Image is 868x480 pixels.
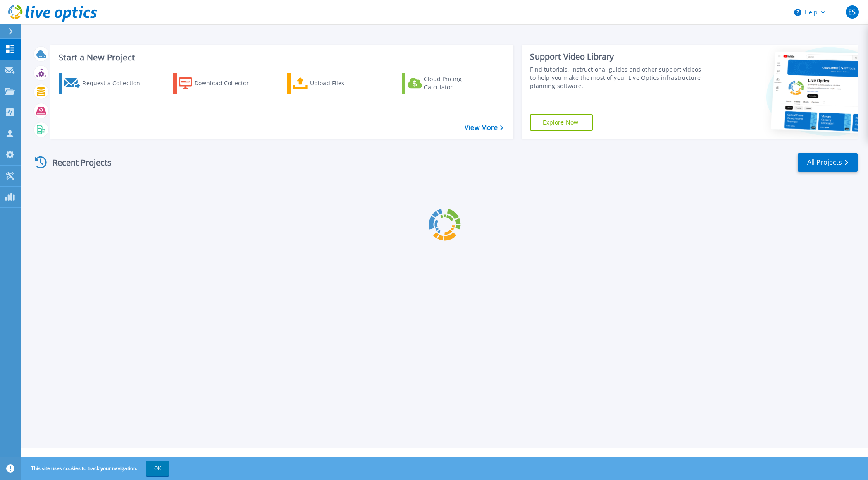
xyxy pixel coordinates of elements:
[194,75,260,91] div: Download Collector
[59,73,151,94] a: Request a Collection
[82,75,148,91] div: Request a Collection
[465,124,503,132] a: View More
[59,53,503,62] h3: Start a New Project
[287,73,379,94] a: Upload Files
[530,114,593,131] a: Explore Now!
[310,75,376,91] div: Upload Files
[530,65,702,90] div: Find tutorials, instructional guides and other support videos to help you make the most of your L...
[798,153,858,172] a: All Projects
[424,75,490,91] div: Cloud Pricing Calculator
[32,152,123,173] div: Recent Projects
[23,461,169,476] span: This site uses cookies to track your navigation.
[402,73,494,94] a: Cloud Pricing Calculator
[173,73,265,94] a: Download Collector
[530,51,702,62] div: Support Video Library
[146,461,169,476] button: OK
[848,9,856,15] span: ES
